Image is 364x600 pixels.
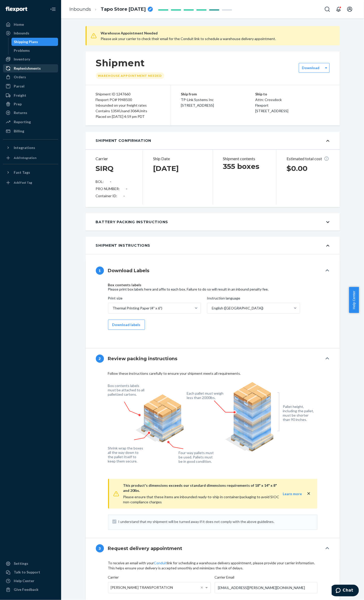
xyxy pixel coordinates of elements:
[154,561,167,565] a: Conduit
[14,170,30,175] div: Fast Tags
[108,371,317,376] div: Follow these instructions carefully to ensure your shipment meets all requirements.
[332,585,359,597] iframe: Opens a widget where you can chat to one of our agents
[333,4,344,14] button: Open notifications
[14,561,28,566] div: Settings
[108,320,145,330] button: Download labels
[96,219,168,224] div: Battery Packing Instructions
[255,103,330,108] p: Flexport
[108,446,144,463] figcaption: Shrink wrap the boxes all the way down to the pallet itself to keep them secure.
[108,355,178,362] h4: Review packing instructions
[86,538,340,559] button: 3Request delivery appointment
[96,355,104,363] div: 2
[215,575,317,595] label: Carrier Email
[69,6,91,12] a: Inbounds
[96,91,160,97] div: Shipment ID 1247660
[101,6,146,13] span: Tapo Store 09.23.2025
[11,38,58,46] a: Shipping Plans
[207,296,240,303] span: Instruction language
[306,491,311,496] button: close
[3,91,58,99] a: Freight
[181,97,214,107] span: TP-Link Systems Inc [STREET_ADDRESS]
[255,109,288,113] span: [STREET_ADDRESS]
[14,129,24,134] div: Billing
[126,186,128,191] div: -
[96,156,133,162] p: Carrier
[345,4,355,14] button: Open account menu
[14,57,30,62] div: Inventory
[153,164,179,173] h1: [DATE]
[14,110,27,115] div: Returns
[200,582,204,593] span: Clear value
[3,109,58,117] a: Returns
[14,31,29,36] div: Inbounds
[65,2,157,17] ol: breadcrumbs
[3,144,58,152] button: Integrations
[223,162,266,171] h1: 355 boxes
[3,29,58,37] a: Inbounds
[187,391,225,400] figcaption: Each pallet must weigh less than 2000lbs.
[3,100,58,108] a: Prep
[108,545,182,552] h4: Request delivery appointment
[101,36,276,41] span: Please ask your carrier to check their email for the Conduit link to schedule a warehouse deliver...
[283,491,302,496] button: Learn more
[14,570,40,575] div: Talk to Support
[112,306,113,311] input: Print sizeThermal Printing Paper (4" x 6")
[108,283,307,287] h4: Box contents labels
[3,82,58,90] a: Parcel
[3,568,58,577] button: Talk to Support
[101,30,334,36] span: Warehouse Appointment Needed
[14,66,41,71] div: Replenishments
[3,154,58,162] a: Add Integration
[3,64,58,72] a: Replenishments
[14,74,26,80] div: Orders
[96,267,104,275] div: 1
[118,519,313,524] span: I understand that my shipment will be turned away if it does not comply with the above guidelines.
[111,583,173,592] span: [PERSON_NAME] TRANSPORTATION
[287,156,330,162] p: Estimated total cost
[223,156,266,162] p: Shipment contents
[153,156,202,162] p: Ship Date
[86,260,340,281] button: 1Download Labels
[108,296,123,303] span: Print size
[3,577,58,585] a: Help Center
[349,287,359,313] button: Help Center
[215,582,317,593] input: Enter your carrier email
[113,306,163,311] div: Thermal Printing Paper (4" x 6")
[179,451,214,464] figcaption: Four-way pallets must be used. Pallets must be in good condition.
[96,164,114,173] h1: SIRQ
[283,404,316,422] figcaption: Pallet height, including the pallet, must be shorter than 90 inches.
[112,520,116,524] input: I understand that my shipment will be turned away if it does not comply with the above guidelines.
[3,118,58,126] a: Reporting
[255,91,330,97] p: Ship to
[3,127,58,135] a: Billing
[255,97,330,103] p: Attn: Crossdock
[123,483,282,505] div: Please ensure that these items are inbounded ready-to-ship in container/packaging to avoid SIOC n...
[14,102,22,107] div: Prep
[96,179,133,184] div: BOL:
[124,193,125,198] div: -
[108,575,211,595] label: Carrier
[212,306,264,311] div: English ([GEOGRAPHIC_DATA])
[322,4,332,14] button: Open Search Box
[211,306,212,311] input: Instruction languageEnglish ([GEOGRAPHIC_DATA])
[96,97,160,103] div: Flexport PO# 9948500
[123,483,282,493] div: This product's dimensions exceeds our standard dimensions requirements of 18" x 14" x 8" and 20lbs.
[14,145,35,150] div: Integrations
[181,91,255,97] p: Ship from
[14,84,24,89] div: Parcel
[108,287,307,292] div: Please print box labels here and affix to each box. Failure to do so will result in an inbound pe...
[14,22,24,27] div: Home
[96,114,160,119] div: Placed on [DATE] 4:59 pm PDT
[3,560,58,568] a: Settings
[48,4,58,14] button: Close Navigation
[6,7,27,12] img: Flexport logo
[3,179,58,187] a: Add Fast Tag
[14,48,30,53] div: Problems
[3,168,58,177] button: Fast Tags
[108,561,317,571] p: To receive an email with your link for scheduling a warehouse delivery appointment, please provid...
[302,65,320,70] label: Download
[3,586,58,594] button: Give Feedback
[96,186,133,191] div: PRO NUMBER:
